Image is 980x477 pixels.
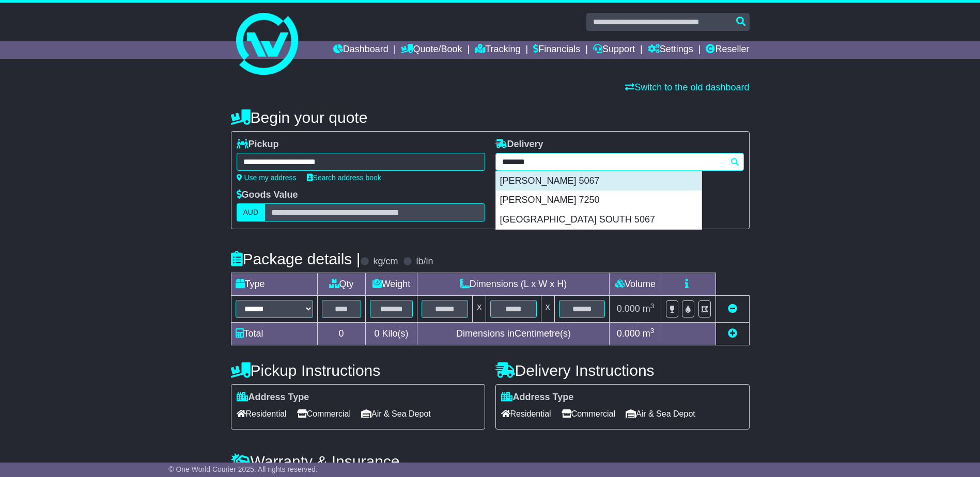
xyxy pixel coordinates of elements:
a: Add new item [728,328,737,339]
a: Reseller [706,41,749,59]
h4: Warranty & Insurance [231,453,750,470]
a: Switch to the old dashboard [625,82,749,92]
td: Kilo(s) [365,323,417,345]
div: [PERSON_NAME] 5067 [496,171,702,191]
sup: 3 [650,327,655,335]
a: Settings [648,41,693,59]
a: Financials [533,41,580,59]
span: 0 [374,328,379,339]
label: Address Type [501,392,574,403]
span: Residential [237,406,287,422]
td: x [541,296,554,323]
sup: 3 [650,302,655,310]
td: Qty [317,273,365,296]
a: Search address book [307,173,381,182]
h4: Begin your quote [231,109,750,126]
label: kg/cm [373,256,398,267]
span: m [643,304,655,314]
span: Residential [501,406,551,422]
a: Dashboard [333,41,388,59]
span: m [643,328,655,339]
td: Type [231,273,317,296]
span: Commercial [562,406,615,422]
td: x [473,296,486,323]
span: Air & Sea Depot [361,406,431,422]
a: Use my address [237,173,297,182]
span: 0.000 [617,328,640,339]
span: Commercial [297,406,351,422]
div: [PERSON_NAME] 7250 [496,190,702,210]
td: Volume [610,273,661,296]
h4: Delivery Instructions [495,362,750,379]
label: Pickup [237,139,279,150]
span: © One World Courier 2025. All rights reserved. [168,465,318,473]
label: Delivery [495,139,543,150]
span: Air & Sea Depot [626,406,695,422]
a: Support [593,41,635,59]
label: Address Type [237,392,309,403]
td: Weight [365,273,417,296]
a: Quote/Book [401,41,462,59]
typeahead: Please provide city [495,153,744,171]
span: 0.000 [617,304,640,314]
a: Tracking [475,41,520,59]
h4: Package details | [231,250,361,267]
label: lb/in [416,256,433,267]
td: Dimensions in Centimetre(s) [417,323,610,345]
label: AUD [237,203,266,221]
td: 0 [317,323,365,345]
h4: Pickup Instructions [231,362,485,379]
a: Remove this item [728,304,737,314]
div: [GEOGRAPHIC_DATA] SOUTH 5067 [496,210,702,230]
label: Goods Value [237,189,298,201]
td: Dimensions (L x W x H) [417,273,610,296]
td: Total [231,323,317,345]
